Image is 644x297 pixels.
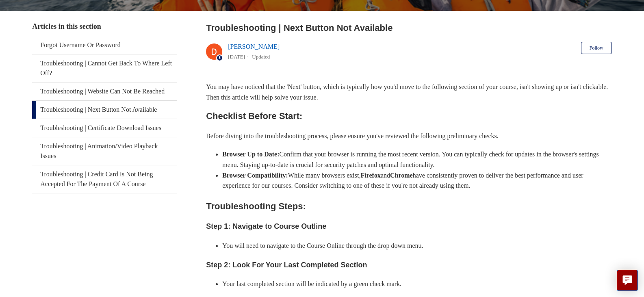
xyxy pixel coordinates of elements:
a: Troubleshooting | Animation/Video Playback Issues [32,137,177,165]
h3: Step 2: Look For Your Last Completed Section [206,259,612,271]
li: Updated [252,54,270,60]
li: Confirm that your browser is running the most recent version. You can typically check for updates... [222,149,612,170]
h2: Troubleshooting | Next Button Not Available [206,21,612,35]
a: Troubleshooting | Credit Card Is Not Being Accepted For The Payment Of A Course [32,165,177,193]
span: Articles in this section [32,22,101,30]
li: Your last completed section will be indicated by a green check mark. [222,279,612,289]
h3: Step 1: Navigate to Course Outline [206,221,612,232]
a: Troubleshooting | Cannot Get Back To Where Left Off? [32,54,177,82]
h2: Troubleshooting Steps: [206,199,612,213]
a: [PERSON_NAME] [228,43,280,50]
time: 03/14/2024, 16:25 [228,54,245,60]
button: Live chat [617,270,638,291]
a: Forgot Username Or Password [32,36,177,54]
a: Troubleshooting | Website Can Not Be Reached [32,82,177,100]
strong: Browser Compatibility: [222,172,288,179]
p: Before diving into the troubleshooting process, please ensure you've reviewed the following preli... [206,131,612,141]
h2: Checklist Before Start: [206,109,612,123]
a: Troubleshooting | Next Button Not Available [32,101,177,119]
li: You will need to navigate to the Course Online through the drop down menu. [222,241,612,251]
strong: Chrome [390,172,413,179]
button: Follow Article [581,42,612,54]
strong: Firefox [360,172,380,179]
strong: Browser Up to Date: [222,151,279,158]
p: You may have noticed that the 'Next' button, which is typically how you'd move to the following s... [206,82,612,102]
li: While many browsers exist, and have consistently proven to deliver the best performance and user ... [222,170,612,191]
a: Troubleshooting | Certificate Download Issues [32,119,177,137]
